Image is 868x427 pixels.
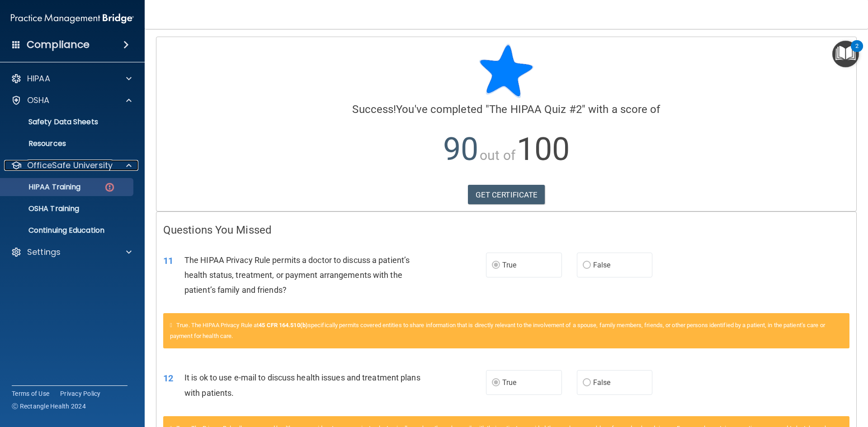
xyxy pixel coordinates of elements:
[492,380,500,386] input: True
[468,185,545,205] a: GET CERTIFICATE
[6,204,79,213] p: OSHA Training
[517,131,570,168] span: 100
[6,226,129,235] p: Continuing Education
[27,95,50,106] p: OSHA
[6,183,80,192] p: HIPAA Training
[6,139,129,148] p: Resources
[480,147,515,163] span: out of
[12,389,49,398] a: Terms of Use
[104,182,115,193] img: danger-circle.6113f641.png
[170,322,825,339] span: True. The HIPAA Privacy Rule at specifically permits covered entities to share information that i...
[443,131,478,168] span: 90
[163,224,849,236] h4: Questions You Missed
[593,378,611,387] span: False
[11,160,132,171] a: OfficeSafe University
[163,255,173,266] span: 11
[502,378,516,387] span: True
[27,38,90,51] h4: Compliance
[489,103,582,116] span: The HIPAA Quiz #2
[27,247,61,258] p: Settings
[184,255,410,295] span: The HIPAA Privacy Rule permits a doctor to discuss a patient’s health status, treatment, or payme...
[593,261,611,269] span: False
[583,380,591,386] input: False
[6,117,129,127] p: Safety Data Sheets
[502,261,516,269] span: True
[11,247,132,258] a: Settings
[855,46,859,58] div: 2
[583,262,591,269] input: False
[60,389,101,398] a: Privacy Policy
[27,73,50,84] p: HIPAA
[163,103,849,115] h4: You've completed " " with a score of
[12,402,86,411] span: Ⓒ Rectangle Health 2024
[479,44,533,98] img: blue-star-rounded.9d042014.png
[492,262,500,269] input: True
[11,9,134,28] img: PMB logo
[11,73,132,84] a: HIPAA
[11,95,132,106] a: OSHA
[163,373,173,384] span: 12
[352,103,396,116] span: Success!
[259,322,308,328] a: 45 CFR 164.510(b)
[27,160,113,171] p: OfficeSafe University
[184,373,420,397] span: It is ok to use e-mail to discuss health issues and treatment plans with patients.
[832,41,859,67] button: Open Resource Center, 2 new notifications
